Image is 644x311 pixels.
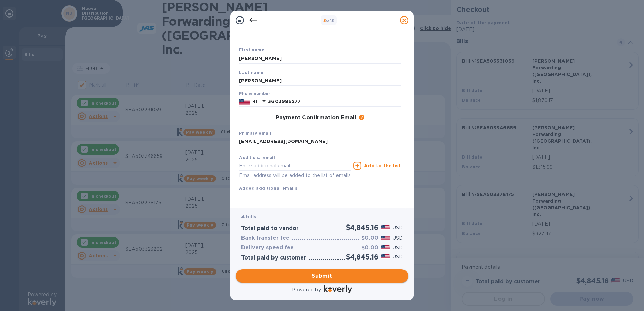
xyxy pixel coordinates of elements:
[239,54,401,64] input: Enter your first name
[239,172,351,179] p: Email address will be added to the list of emails
[241,272,403,280] span: Submit
[393,224,403,231] p: USD
[292,286,321,293] p: Powered by
[236,269,408,283] button: Submit
[239,131,271,136] b: Primary email
[276,115,356,121] h3: Payment Confirmation Email
[361,245,378,251] h3: $0.00
[381,254,390,259] img: USD
[241,214,256,219] b: 4 bills
[239,70,264,75] b: Last name
[323,18,334,23] b: of 3
[393,253,403,261] p: USD
[393,235,403,242] p: USD
[393,244,403,251] p: USD
[239,137,401,147] input: Enter your primary name
[241,245,294,251] h3: Delivery speed fee
[239,76,401,86] input: Enter your last name
[241,255,306,261] h3: Total paid by customer
[239,47,264,53] b: First name
[324,285,352,293] img: Logo
[239,161,351,171] input: Enter additional email
[239,92,270,96] label: Phone number
[241,235,289,241] h3: Bank transfer fee
[239,98,250,105] img: US
[346,223,378,232] h2: $4,845.16
[361,235,378,241] h3: $0.00
[364,163,401,168] u: Add to the list
[253,98,257,105] p: +1
[241,225,299,232] h3: Total paid to vendor
[381,245,390,250] img: USD
[381,236,390,240] img: USD
[323,18,326,23] span: 3
[239,186,297,191] b: Added additional emails
[346,253,378,261] h2: $4,845.16
[381,225,390,230] img: USD
[239,2,401,30] h1: Payment Contact Information
[268,97,401,107] input: Enter your phone number
[239,156,275,160] label: Additional email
